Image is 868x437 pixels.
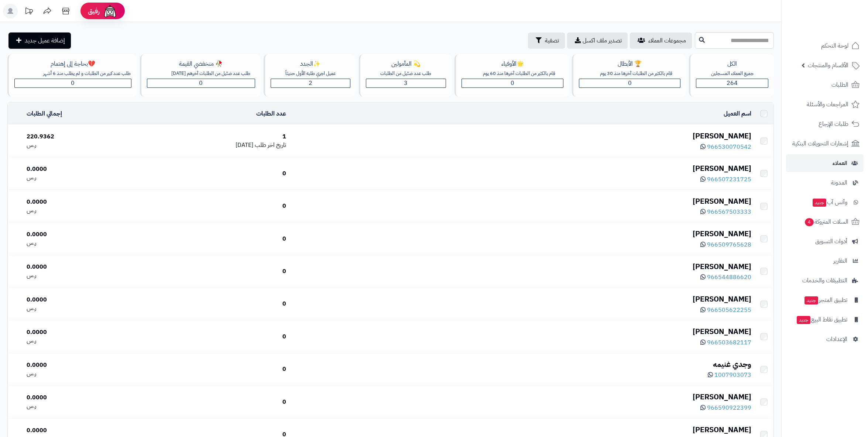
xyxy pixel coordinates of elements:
[831,80,848,90] span: الطلبات
[357,54,453,97] a: 💫 المأمولينطلب عدد ضئيل من الطلبات3
[475,70,563,77] div: قام بالكثير من الطلبات آخرها منذ 60 يوم
[687,54,775,97] a: الكلجميع العملاء المسجلين264
[583,36,622,45] span: تصدير ملف اكسل
[786,135,864,152] a: إشعارات التحويلات البنكية
[802,275,847,286] span: التطبيقات والخدمات
[14,60,131,68] div: 💔بحاجة إلى إهتمام
[139,235,286,243] div: 0
[511,79,514,87] span: 0
[292,294,751,304] div: [PERSON_NAME]
[786,174,864,192] a: المدونة
[567,32,628,49] a: تصدير ملف اكسل
[139,133,286,141] div: 1
[700,207,751,216] a: 966567503333
[20,4,38,20] a: تحديثات المنصة
[818,10,861,25] img: logo-2.png
[786,252,864,270] a: التقارير
[462,60,563,68] div: 🌟الأوفياء
[528,32,565,49] button: تصفية
[139,398,286,406] div: 0
[804,217,848,227] span: السلات المتروكة
[27,393,133,402] div: 0.0000
[292,228,751,239] div: [PERSON_NAME]
[826,334,847,344] span: الإعدادات
[366,70,446,77] div: طلب عدد ضئيل من الطلبات
[167,70,255,77] div: طلب عدد ضئيل من الطلبات آخرهم [DATE]
[27,165,133,173] div: 0.0000
[262,54,357,97] a: ✨الجددعميل اجري طلبه الأول حديثاّ2
[199,79,203,87] span: 0
[139,202,286,210] div: 0
[786,115,864,133] a: طلبات الإرجاع
[292,359,751,370] div: وجدي غنيمه
[545,36,559,45] span: تصفية
[88,7,100,16] span: رفيق
[808,60,848,70] span: الأقسام والمنتجات
[43,70,131,77] div: طلب عدد كبير من الطلبات و لم يطلب منذ 6 أشهر
[366,60,446,68] div: 💫 المأمولين
[700,175,751,184] a: 966507231725
[707,306,751,314] span: 966505622255
[786,291,864,309] a: تطبيق المتجرجديد
[27,402,133,410] div: ر.س
[6,54,138,97] a: 💔بحاجة إلى إهتمامطلب عدد كبير من الطلبات و لم يطلب منذ 6 أشهر0
[786,96,864,113] a: المراجعات والأسئلة
[292,392,751,402] div: [PERSON_NAME]
[579,60,681,68] div: 🏆 الأبطال
[796,314,847,325] span: تطبيق نقاط البيع
[27,271,133,280] div: ر.س
[707,240,751,249] span: 966509765628
[271,60,350,68] div: ✨الجدد
[27,304,133,313] div: ر.س
[700,240,751,249] a: 966509765628
[25,36,65,45] span: إضافة عميل جديد
[628,79,632,87] span: 0
[707,338,751,347] span: 966503682117
[27,337,133,345] div: ر.س
[707,403,751,412] span: 966590922399
[292,261,751,272] div: [PERSON_NAME]
[727,79,738,87] span: 264
[71,79,75,87] span: 0
[700,142,751,151] a: 966530070542
[404,79,408,87] span: 3
[292,424,751,435] div: [PERSON_NAME]
[786,233,864,250] a: أدوات التسويق
[648,36,686,45] span: مجموعات العملاء
[292,131,751,141] div: [PERSON_NAME]
[831,178,847,188] span: المدونة
[707,273,751,282] span: 966544886620
[786,193,864,211] a: وآتس آبجديد
[708,371,751,379] a: 1007903073
[27,426,133,435] div: 0.0000
[592,70,680,77] div: قام بالكثير من الطلبات آخرها منذ 30 يوم
[786,213,864,231] a: السلات المتروكة4
[724,109,751,118] a: اسم العميل
[819,119,848,129] span: طلبات الإرجاع
[271,70,350,77] div: عميل اجري طلبه الأول حديثاّ
[103,4,117,18] img: ai-face.png
[714,371,751,379] span: 1007903073
[833,158,847,168] span: العملاء
[792,138,848,149] span: إشعارات التحويلات البنكية
[139,365,286,374] div: 0
[139,141,286,149] div: [DATE]
[27,369,133,378] div: ر.س
[8,32,71,49] a: إضافة عميل جديد
[804,296,818,304] span: جديد
[255,141,286,149] span: تاريخ اخر طلب
[707,142,751,151] span: 966530070542
[27,206,133,215] div: ر.س
[786,272,864,289] a: التطبيقات والخدمات
[27,109,62,118] a: إجمالي الطلبات
[700,338,751,347] a: 966503682117
[147,60,255,68] div: 🥀 منخفضي القيمة
[292,163,751,174] div: [PERSON_NAME]
[139,333,286,341] div: 0
[786,37,864,55] a: لوحة التحكم
[292,196,751,207] div: [PERSON_NAME]
[27,263,133,271] div: 0.0000
[27,239,133,247] div: ر.س
[453,54,570,97] a: 🌟الأوفياءقام بالكثير من الطلبات آخرها منذ 60 يوم0
[807,99,848,110] span: المراجعات والأسئلة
